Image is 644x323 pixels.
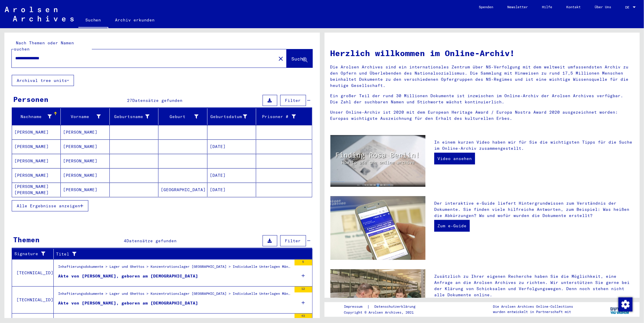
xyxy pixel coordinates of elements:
mat-cell: [PERSON_NAME] [61,168,109,182]
span: 4 [124,238,126,243]
mat-cell: [PERSON_NAME] [12,125,61,139]
span: 27 [127,98,132,103]
div: Personen [13,94,48,105]
mat-cell: [DATE] [207,139,256,154]
mat-cell: [PERSON_NAME] [12,139,61,154]
div: Nachname [14,114,52,120]
img: Arolsen_neg.svg [5,7,74,21]
span: Datensätze gefunden [126,238,177,243]
a: Suchen [78,13,108,28]
mat-cell: [DATE] [207,168,256,182]
mat-header-cell: Geburt‏ [158,108,207,125]
div: Zustimmung ändern [618,297,632,311]
mat-header-cell: Geburtsname [110,108,158,125]
div: Titel [56,251,298,257]
mat-icon: close [277,55,284,62]
p: Copyright © Arolsen Archives, 2021 [344,310,423,315]
a: Archiv erkunden [108,13,162,27]
span: Alle Ergebnisse anzeigen [17,203,80,208]
span: Datensätze gefunden [132,98,182,103]
mat-header-cell: Vorname [61,108,109,125]
div: Inhaftierungsdokumente > Lager und Ghettos > Konzentrationslager [GEOGRAPHIC_DATA] > Individuelle... [58,291,292,299]
div: Geburt‏ [161,112,207,121]
p: wurden entwickelt in Partnerschaft mit [493,309,573,314]
div: Vorname [63,112,109,121]
p: Die Arolsen Archives Online-Collections [493,304,573,309]
div: Geburtsname [112,112,158,121]
div: Geburtsname [112,114,149,120]
mat-cell: [PERSON_NAME] [PERSON_NAME] [12,183,61,197]
div: Inhaftierungsdokumente > Lager und Ghettos > Konzentrationslager [GEOGRAPHIC_DATA] > Individuelle... [58,264,292,272]
mat-header-cell: Prisoner # [256,108,312,125]
div: Prisoner # [258,114,296,120]
div: Signature [14,249,53,259]
span: DE [625,5,632,9]
div: Titel [56,249,305,259]
div: Prisoner # [258,112,305,121]
mat-cell: [DATE] [207,183,256,197]
button: Filter [280,95,306,106]
img: Zustimmung ändern [618,297,633,312]
mat-cell: [PERSON_NAME] [12,168,61,182]
mat-cell: [PERSON_NAME] [61,154,109,168]
mat-header-cell: Geburtsdatum [207,108,256,125]
mat-cell: [PERSON_NAME] [61,125,109,139]
p: In einem kurzen Video haben wir für Sie die wichtigsten Tipps für die Suche im Online-Archiv zusa... [434,139,634,152]
div: Themen [13,234,40,245]
td: [TECHNICAL_ID] [12,259,54,286]
span: Filter [285,98,301,103]
a: Video ansehen [434,153,475,164]
div: Akte von [PERSON_NAME], geboren am [DEMOGRAPHIC_DATA] [58,273,198,279]
p: Der interaktive e-Guide liefert Hintergrundwissen zum Verständnis der Dokumente. Sie finden viele... [434,200,634,219]
div: 43 [295,314,312,319]
img: yv_logo.png [609,302,631,317]
button: Filter [280,235,306,246]
div: Geburt‏ [161,114,198,120]
h1: Herzlich willkommen im Online-Archiv! [330,47,634,59]
div: 12 [295,287,312,292]
a: Impressum [344,304,367,310]
img: eguide.jpg [330,196,426,260]
a: Zum e-Guide [434,220,470,232]
div: Akte von [PERSON_NAME], geboren am [DEMOGRAPHIC_DATA] [58,300,198,306]
p: Ein großer Teil der rund 30 Millionen Dokumente ist inzwischen im Online-Archiv der Arolsen Archi... [330,93,634,105]
div: Signature [14,251,46,257]
mat-cell: [PERSON_NAME] [61,183,109,197]
div: | [344,304,423,310]
p: Zusätzlich zu Ihrer eigenen Recherche haben Sie die Möglichkeit, eine Anfrage an die Arolsen Arch... [434,273,634,298]
button: Archival tree units [12,75,74,86]
p: Die Arolsen Archives sind ein internationales Zentrum über NS-Verfolgung mit dem weltweit umfasse... [330,64,634,89]
span: Filter [285,238,301,243]
button: Suche [287,49,312,68]
div: 5 [295,260,312,265]
mat-cell: [PERSON_NAME] [61,139,109,154]
img: video.jpg [330,135,426,187]
p: Unser Online-Archiv ist 2020 mit dem European Heritage Award / Europa Nostra Award 2020 ausgezeic... [330,109,634,122]
mat-header-cell: Nachname [12,108,61,125]
td: [TECHNICAL_ID] [12,286,54,313]
mat-cell: [GEOGRAPHIC_DATA] [158,183,207,197]
div: Vorname [63,114,100,120]
span: Suche [292,56,306,62]
button: Alle Ergebnisse anzeigen [12,200,88,211]
div: Geburtsdatum [210,112,256,121]
div: Nachname [14,112,60,121]
button: Clear [275,53,287,64]
a: Datenschutzerklärung [370,304,423,310]
div: Geburtsdatum [210,114,247,120]
mat-cell: [PERSON_NAME] [12,154,61,168]
mat-label: Nach Themen oder Namen suchen [14,40,74,52]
